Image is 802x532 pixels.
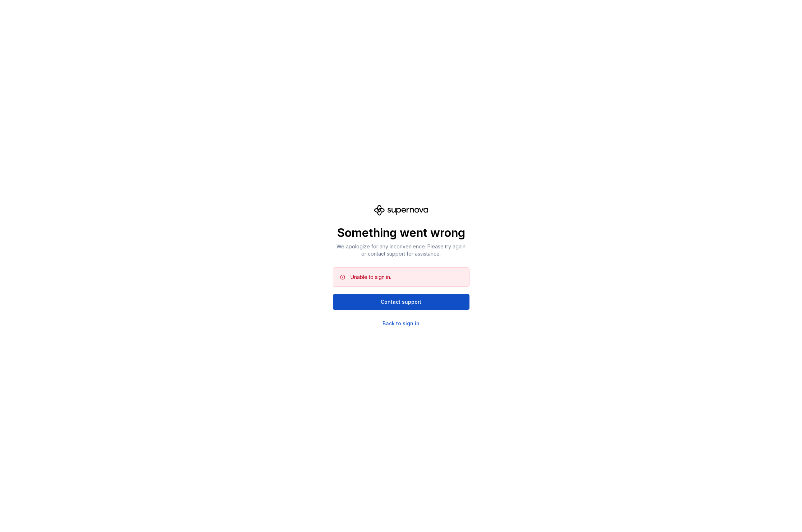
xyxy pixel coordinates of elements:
[333,226,469,240] p: Something went wrong
[382,320,420,327] a: Back to sign in
[381,298,421,306] span: Contact support
[350,274,391,281] div: Unable to sign in.
[333,294,469,310] button: Contact support
[333,243,469,257] p: We apologize for any inconvenience. Please try again or contact support for assistance.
